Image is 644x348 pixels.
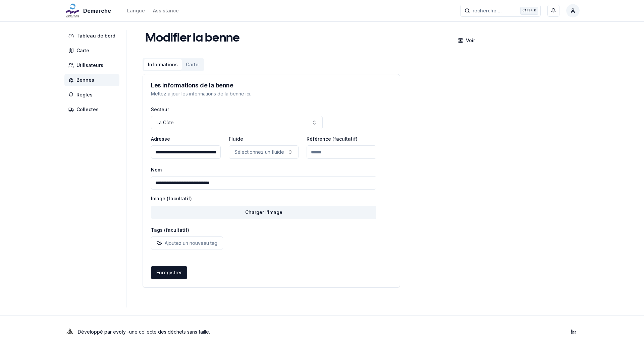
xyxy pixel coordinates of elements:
span: recherche ... [473,7,502,14]
button: Informations [144,59,182,70]
button: recherche ...Ctrl+K [460,5,541,17]
button: La Côte [151,116,323,129]
p: Développé par - une collecte des déchets sans faille . [78,327,210,337]
div: Langue [127,7,145,14]
p: Sélectionnez un fluide [234,149,284,155]
h1: Modifier la benne [145,32,240,45]
label: Secteur [151,107,169,112]
h3: Les informations de la benne [151,82,392,88]
a: evoly [113,329,126,335]
a: Bennes [64,74,122,86]
label: Nom [151,167,162,172]
span: Utilisateurs [76,62,103,69]
span: Carte [76,47,89,54]
label: Adresse [151,136,170,142]
a: Utilisateurs [64,59,122,71]
a: Assistance [153,7,179,15]
label: Fluide [229,136,243,142]
img: Démarche Logo [64,3,80,19]
p: Voir [466,37,475,44]
label: Référence (facultatif) [307,136,358,142]
button: Carte [182,59,203,70]
a: Voir [452,30,577,47]
a: Tableau de bord [64,30,122,42]
button: Langue [127,7,145,15]
img: Evoly Logo [64,327,75,337]
p: Ajoutez un nouveau tag [165,240,217,247]
label: Image (facultatif) [151,196,376,201]
a: Collectes [64,103,122,116]
button: Enregistrer [151,266,187,279]
label: Tags (facultatif) [151,227,189,233]
span: Règles [76,91,93,98]
span: Tableau de bord [76,32,115,39]
a: Démarche [64,7,114,15]
p: Mettez à jour les informations de la benne ici. [151,90,392,97]
span: Bennes [76,77,94,83]
button: Ajoutez un nouveau tag [151,236,223,250]
span: Démarche [83,7,111,15]
button: Charger l'image [151,206,376,219]
a: Règles [64,89,122,101]
a: Carte [64,45,122,57]
span: Collectes [76,106,99,113]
